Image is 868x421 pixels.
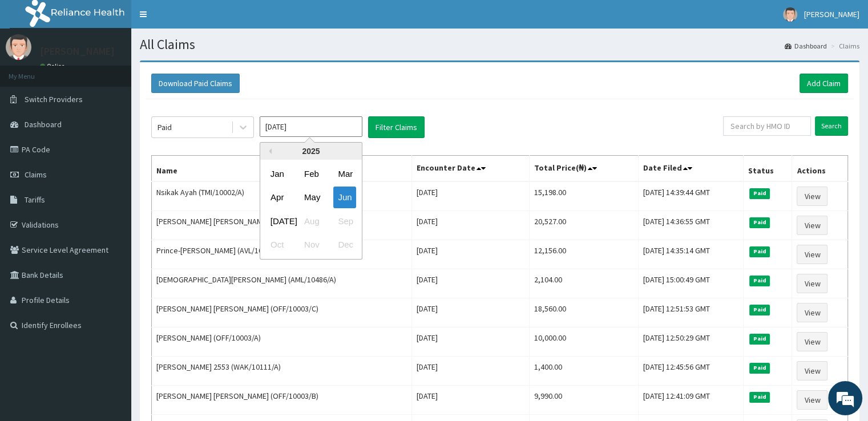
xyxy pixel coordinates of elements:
input: Search [815,116,848,136]
a: View [797,332,827,351]
span: Paid [749,276,770,286]
td: Nsikak Ayah (TMI/10002/A) [152,181,412,211]
a: Dashboard [785,41,827,51]
td: 9,990.00 [530,386,639,415]
button: Download Paid Claims [151,74,240,93]
span: [PERSON_NAME] [804,9,859,19]
div: Choose January 2025 [266,163,289,184]
td: [DATE] 15:00:49 GMT [639,269,744,298]
input: Search by HMO ID [723,116,811,136]
img: d_794563401_company_1708531726252_794563401 [21,57,46,86]
td: [DATE] [412,269,530,298]
td: [DATE] [412,327,530,357]
div: Choose March 2025 [333,163,356,184]
td: [DEMOGRAPHIC_DATA][PERSON_NAME] (AML/10486/A) [152,269,412,298]
td: [DATE] 14:39:44 GMT [639,181,744,211]
td: 20,527.00 [530,211,639,240]
div: Choose June 2025 [333,187,356,208]
td: [DATE] [412,240,530,269]
th: Encounter Date [412,156,530,182]
td: [DATE] [412,181,530,211]
span: Paid [749,334,770,344]
a: View [797,361,827,380]
a: View [797,187,827,206]
a: View [797,274,827,293]
span: We're online! [66,133,158,249]
td: [DATE] 12:41:09 GMT [639,386,744,415]
td: 2,104.00 [530,269,639,298]
div: Minimize live chat window [187,6,215,33]
th: Actions [792,156,848,182]
td: 15,198.00 [530,181,639,211]
span: Paid [749,246,770,257]
span: Switch Providers [25,94,83,104]
th: Name [152,156,412,182]
span: Tariffs [25,195,45,205]
a: Online [40,62,67,70]
input: Select Month and Year [260,116,362,137]
th: Total Price(₦) [530,156,639,182]
div: 2025 [260,143,362,160]
div: Chat with us now [59,64,192,79]
td: [PERSON_NAME] [PERSON_NAME] (OFF/10003/B) [152,386,412,415]
td: Prince-[PERSON_NAME] (AVL/10124/C) [152,240,412,269]
td: [DATE] [412,211,530,240]
a: View [797,216,827,235]
p: [PERSON_NAME] [40,46,115,56]
img: User Image [6,34,31,60]
td: [PERSON_NAME] [PERSON_NAME] (OFF/10003/C) [152,298,412,327]
td: [DATE] [412,386,530,415]
span: Claims [25,169,47,180]
td: 18,560.00 [530,298,639,327]
td: 10,000.00 [530,327,639,357]
td: [PERSON_NAME] (OFF/10003/A) [152,327,412,357]
th: Date Filed [639,156,744,182]
span: Paid [749,217,770,228]
div: Choose July 2025 [266,211,289,232]
td: [DATE] 14:36:55 GMT [639,211,744,240]
div: Paid [158,122,172,133]
div: Choose February 2025 [300,163,322,184]
span: Dashboard [25,119,62,129]
textarea: Type your message and hit 'Enter' [6,291,217,331]
a: View [797,245,827,264]
div: Choose April 2025 [266,187,289,208]
td: [DATE] 12:51:53 GMT [639,298,744,327]
h1: All Claims [140,37,859,52]
td: [PERSON_NAME] [PERSON_NAME] (OFF/10003/C) [152,211,412,240]
td: [DATE] 12:50:29 GMT [639,327,744,357]
a: View [797,390,827,410]
span: Paid [749,363,770,373]
td: [DATE] [412,357,530,386]
span: Paid [749,392,770,402]
span: Paid [749,188,770,199]
td: [PERSON_NAME] 2553 (WAK/10111/A) [152,357,412,386]
td: [DATE] 14:35:14 GMT [639,240,744,269]
button: Filter Claims [368,116,425,138]
div: month 2025-06 [260,162,362,257]
td: [DATE] 12:45:56 GMT [639,357,744,386]
span: Paid [749,305,770,315]
td: 12,156.00 [530,240,639,269]
td: [DATE] [412,298,530,327]
td: 1,400.00 [530,357,639,386]
img: User Image [783,7,797,22]
a: View [797,303,827,322]
th: Status [744,156,792,182]
button: Previous Year [266,148,272,154]
div: Choose May 2025 [300,187,322,208]
a: Add Claim [800,74,848,93]
li: Claims [828,41,859,51]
